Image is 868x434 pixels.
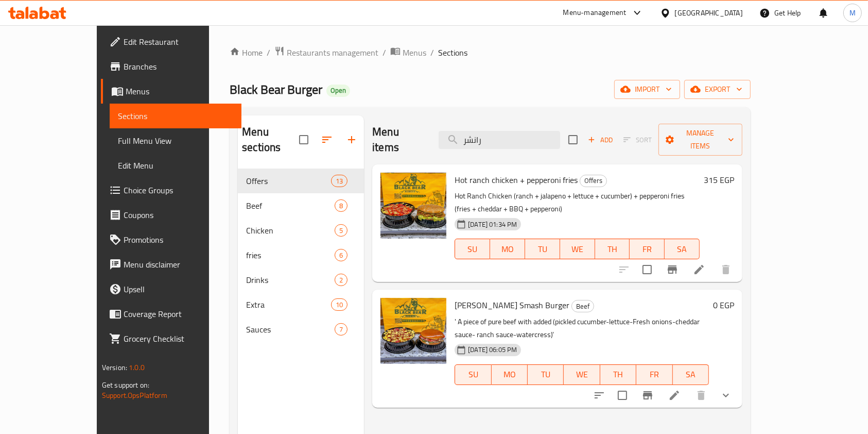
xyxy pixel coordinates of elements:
span: fries [246,249,335,261]
span: 8 [335,201,347,211]
a: Edit Menu [110,153,242,178]
div: items [331,175,348,187]
nav: breadcrumb [230,46,751,59]
span: [DATE] 06:05 PM [464,345,521,355]
button: MO [492,364,528,385]
span: M [849,7,856,19]
span: 2 [335,275,347,285]
button: WE [560,239,595,259]
span: Offers [246,175,331,187]
span: [PERSON_NAME] Smash Burger [455,297,569,313]
button: Branch-specific-item [660,257,685,282]
span: Select to update [636,259,658,280]
button: FR [630,239,665,259]
span: 1.0.0 [129,361,145,374]
div: items [335,323,348,336]
a: Edit Restaurant [101,29,242,54]
span: Add item [584,132,617,148]
div: Drinks2 [238,268,364,292]
span: [DATE] 01:34 PM [464,220,521,229]
a: Restaurants management [274,46,378,59]
span: Full Menu View [118,135,234,147]
button: TU [528,364,564,385]
a: Promotions [101,227,242,252]
button: SA [665,239,700,259]
span: Menus [403,46,426,59]
span: WE [564,242,591,257]
button: delete [689,383,714,408]
span: Sauces [246,323,335,336]
li: / [383,46,386,59]
span: export [692,83,742,96]
h6: 315 EGP [704,173,734,187]
div: Chicken5 [238,218,364,243]
span: Select section [562,129,584,151]
button: WE [564,364,600,385]
nav: Menu sections [238,164,364,346]
img: Hot ranch chicken + pepperoni fries [380,173,446,239]
button: FR [636,364,672,385]
span: Coupons [124,209,234,221]
span: SA [669,242,696,257]
span: Select to update [612,385,633,406]
div: fries6 [238,243,364,268]
span: Offers [580,175,606,187]
a: Menu disclaimer [101,252,242,277]
span: Menus [126,85,234,97]
span: Edit Restaurant [124,36,234,48]
svg: Show Choices [720,389,732,402]
div: [GEOGRAPHIC_DATA] [675,7,743,19]
span: TU [529,242,556,257]
button: TH [595,239,630,259]
span: TH [599,242,626,257]
span: import [622,83,672,96]
a: Choice Groups [101,178,242,203]
a: Menus [390,46,426,59]
button: import [614,80,680,99]
span: Beef [246,199,335,212]
button: delete [714,257,738,282]
span: Restaurants management [287,46,378,59]
a: Coverage Report [101,302,242,326]
span: Edit Menu [118,159,234,172]
button: Add [584,132,617,148]
span: Upsell [124,283,234,295]
span: Sections [438,46,467,59]
button: TH [600,364,636,385]
button: export [684,80,751,99]
button: show more [714,383,738,408]
a: Home [230,46,263,59]
span: Sort sections [315,127,339,152]
div: items [335,224,348,237]
button: Manage items [658,124,742,156]
h2: Menu sections [242,124,299,155]
span: Coverage Report [124,308,234,320]
span: 5 [335,226,347,236]
div: Drinks [246,274,335,286]
a: Sections [110,104,242,128]
a: Branches [101,54,242,79]
div: Beef8 [238,193,364,218]
a: Coupons [101,203,242,227]
p: Hot Ranch Chicken (ranch + jalapeno + lettuce + cucumber) + pepperoni fries (fries + cheddar + BB... [455,190,700,215]
span: Manage items [667,127,734,153]
span: SU [459,242,486,257]
span: Extra [246,298,331,311]
button: TU [525,239,560,259]
span: Version: [102,361,127,374]
button: SU [455,239,490,259]
span: Chicken [246,224,335,237]
span: SA [677,367,705,382]
a: Upsell [101,277,242,302]
span: Open [326,86,350,95]
span: Grocery Checklist [124,332,234,345]
button: Branch-specific-item [635,383,660,408]
span: 13 [332,176,347,186]
button: SA [673,364,709,385]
